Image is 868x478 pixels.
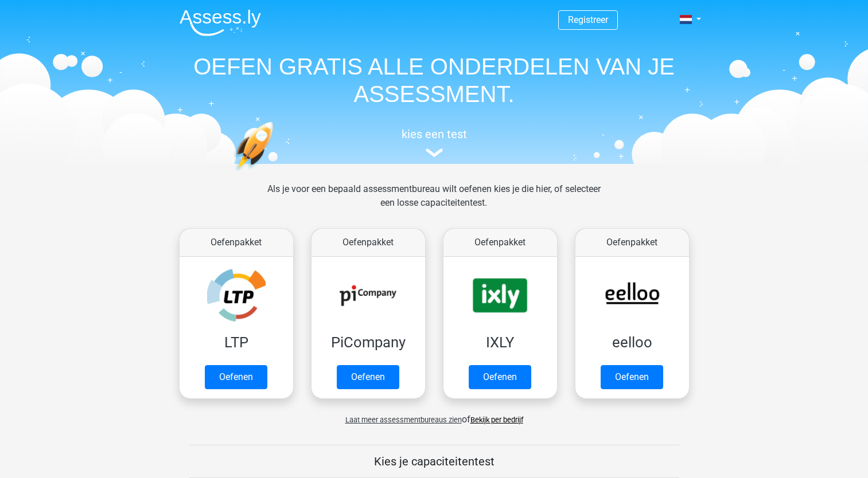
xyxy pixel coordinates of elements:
[469,365,531,389] a: Oefenen
[180,9,261,36] img: Assessly
[170,53,698,108] h1: OEFEN GRATIS ALLE ONDERDELEN VAN JE ASSESSMENT.
[426,148,443,157] img: assessment
[170,127,698,158] a: kies een test
[170,403,698,426] div: of
[470,416,523,424] a: Bekijk per bedrijf
[601,365,663,389] a: Oefenen
[205,365,267,389] a: Oefenen
[345,416,462,424] span: Laat meer assessmentbureaus zien
[189,455,679,468] h5: Kies je capaciteitentest
[233,122,318,225] img: oefenen
[337,365,399,389] a: Oefenen
[568,14,608,25] a: Registreer
[170,127,698,141] h5: kies een test
[258,182,610,224] div: Als je voor een bepaald assessmentbureau wilt oefenen kies je die hier, of selecteer een losse ca...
